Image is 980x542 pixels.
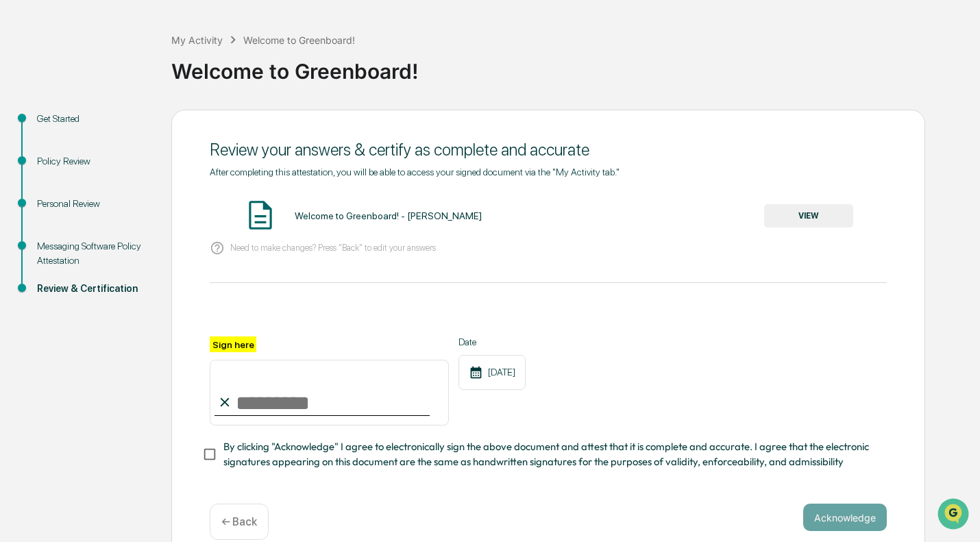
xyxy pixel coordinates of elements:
[171,48,973,84] div: Welcome to Greenboard!
[14,105,38,130] img: 1746055101610-c473b297-6a78-478c-a979-82029cc54cd1
[37,239,149,268] div: Messaging Software Policy Attestation
[27,173,88,186] span: Preclearance
[8,167,94,192] a: 🖐️Preclearance
[458,355,526,390] div: [DATE]
[210,167,620,177] span: After completing this attestation, you will be able to access your signed document via the "My Ac...
[14,29,249,51] p: How can we help?
[37,197,149,211] div: Personal Review
[97,232,166,243] a: Powered byPylon
[94,167,175,192] a: 🗄️Attestations
[37,112,149,126] div: Get Started
[113,173,170,186] span: Attestations
[243,34,355,46] div: Welcome to Greenboard!
[458,336,526,347] label: Date
[99,174,110,185] div: 🗄️
[171,34,223,46] div: My Activity
[233,109,249,125] button: Start new chat
[8,193,92,218] a: 🔎Data Lookup
[37,282,149,296] div: Review & Certification
[14,200,25,211] div: 🔎
[47,119,173,130] div: We're available if you need us!
[803,504,887,531] button: Acknowledge
[243,198,278,232] img: Document Icon
[14,174,25,185] div: 🖐️
[210,140,887,160] div: Review your answers & certify as complete and accurate
[221,515,257,528] p: ← Back
[764,204,853,227] button: VIEW
[136,232,166,243] span: Pylon
[37,154,149,169] div: Policy Review
[47,105,225,119] div: Start new chat
[936,497,973,534] iframe: Open customer support
[223,439,876,470] span: By clicking "Acknowledge" I agree to electronically sign the above document and attest that it is...
[210,336,256,352] label: Sign here
[230,243,436,253] p: Need to make changes? Press "Back" to edit your answers
[295,210,482,221] div: Welcome to Greenboard! - [PERSON_NAME]
[27,199,86,212] span: Data Lookup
